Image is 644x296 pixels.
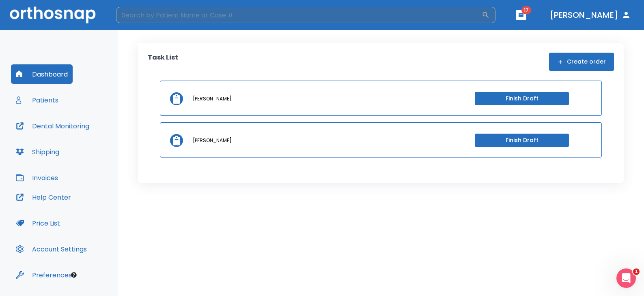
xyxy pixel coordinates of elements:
[549,53,614,71] button: Create order
[633,268,640,275] span: 1
[148,53,178,71] p: Task List
[616,268,636,288] iframe: Intercom live chat
[11,213,65,233] button: Price List
[11,116,94,136] button: Dental Monitoring
[193,95,232,102] p: [PERSON_NAME]
[11,265,77,285] button: Preferences
[475,134,569,147] button: Finish Draft
[521,6,531,14] span: 17
[11,187,76,207] button: Help Center
[10,6,96,23] img: Orthosnap
[547,8,634,22] button: [PERSON_NAME]
[11,142,64,162] button: Shipping
[70,271,78,279] div: Tooltip anchor
[11,168,63,187] button: Invoices
[11,239,92,259] button: Account Settings
[193,137,232,144] p: [PERSON_NAME]
[11,64,73,84] button: Dashboard
[116,7,482,23] input: Search by Patient Name or Case #
[475,92,569,105] button: Finish Draft
[11,90,63,110] button: Patients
